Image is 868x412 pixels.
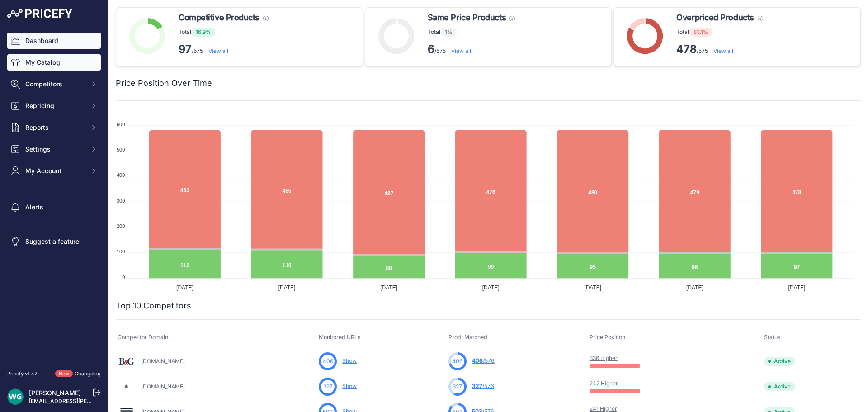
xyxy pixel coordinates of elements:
[7,33,101,49] a: Dashboard
[117,249,125,254] tspan: 100
[25,101,85,110] span: Repricing
[590,380,618,387] a: 242 Higher
[25,145,85,154] span: Settings
[764,357,795,366] span: Active
[472,383,482,389] span: 327
[117,198,125,204] tspan: 300
[176,284,193,291] tspan: [DATE]
[380,284,397,291] tspan: [DATE]
[451,47,471,54] a: View all
[764,334,781,341] span: Status
[116,77,212,90] h2: Price Position Over Time
[788,284,806,291] tspan: [DATE]
[7,54,101,71] a: My Catalog
[7,370,38,378] div: Pricefy v1.7.2
[448,334,487,341] span: Prod. Matched
[482,284,500,291] tspan: [DATE]
[141,383,185,390] a: [DOMAIN_NAME]
[689,28,713,37] span: 83.1%
[590,355,618,361] a: 336 Higher
[29,398,168,404] a: [EMAIL_ADDRESS][PERSON_NAME][DOMAIN_NAME]
[117,172,125,178] tspan: 400
[584,284,601,291] tspan: [DATE]
[452,357,462,365] span: 406
[179,43,192,56] strong: 97
[7,76,101,92] button: Competitors
[7,163,101,179] button: My Account
[191,28,216,37] span: 16.9%
[55,370,73,378] span: New
[428,42,515,57] p: /575
[179,11,259,24] span: Competitive Products
[590,334,625,341] span: Price Position
[7,141,101,157] button: Settings
[676,43,697,56] strong: 478
[472,357,495,364] a: 406/576
[117,147,125,152] tspan: 500
[713,47,733,54] a: View all
[75,370,101,377] a: Changelog
[25,80,85,89] span: Competitors
[319,334,361,341] span: Monitored URLs
[7,119,101,136] button: Reports
[25,123,85,132] span: Reports
[453,383,462,391] span: 327
[472,383,494,389] a: 327/576
[179,42,269,57] p: /575
[7,33,101,359] nav: Sidebar
[676,42,763,57] p: /575
[428,43,434,56] strong: 6
[323,383,333,391] span: 327
[428,11,506,24] span: Same Price Products
[29,389,81,397] a: [PERSON_NAME]
[342,357,357,364] a: Show
[122,275,125,280] tspan: 0
[118,334,168,341] span: Competitor Domain
[7,199,101,215] a: Alerts
[676,28,763,37] p: Total
[676,11,754,24] span: Overpriced Products
[472,357,483,364] span: 406
[208,47,228,54] a: View all
[428,28,515,37] p: Total
[116,299,191,312] h2: Top 10 Competitors
[440,28,457,37] span: 1%
[25,166,85,175] span: My Account
[117,223,125,229] tspan: 200
[7,9,72,18] img: Pricefy Logo
[342,383,357,389] a: Show
[179,28,269,37] p: Total
[686,284,703,291] tspan: [DATE]
[764,382,795,391] span: Active
[590,405,617,412] a: 241 Higher
[7,233,101,250] a: Suggest a feature
[278,284,296,291] tspan: [DATE]
[7,98,101,114] button: Repricing
[117,122,125,127] tspan: 600
[323,357,333,365] span: 406
[141,358,185,365] a: [DOMAIN_NAME]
